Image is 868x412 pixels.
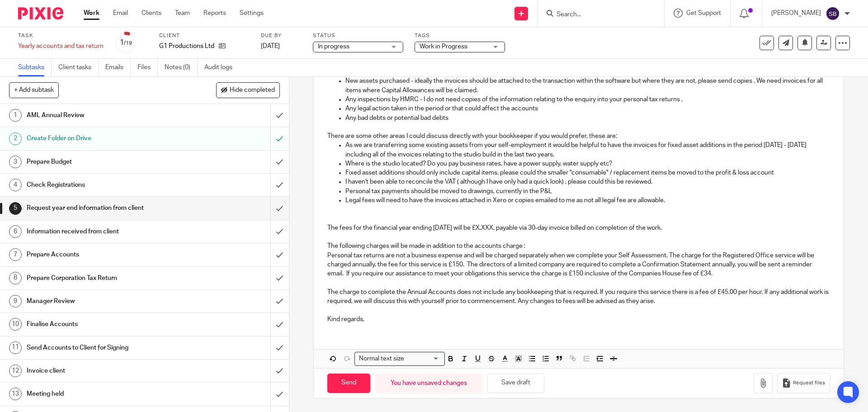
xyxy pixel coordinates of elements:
button: Request files [777,373,830,393]
a: Settings [240,9,264,18]
p: Where is the studio located? Do you pay business rates, have a power supply, water supply etc? [345,159,830,168]
span: Hide completed [230,87,275,94]
div: 9 [9,295,22,308]
p: As we are transferring some existing assets from your self-employment it would be helpful to have... [345,141,830,159]
div: 1 [9,109,22,122]
h1: Meeting held [27,387,183,401]
h1: Send Accounts to Client for Signing [27,341,183,355]
label: Status [313,32,403,39]
a: Audit logs [204,59,239,76]
label: Due by [261,32,302,39]
div: 7 [9,248,22,261]
label: Client [159,32,250,39]
span: Request files [793,379,825,387]
div: 1 [120,38,132,48]
p: Fixed asset additions should only include capital items, please could the smaller "consumable" / ... [345,168,830,177]
h1: Prepare Corporation Tax Return [27,271,183,285]
p: The charge to complete the Annual Accounts does not include any bookkeeping that is required. If ... [327,288,830,306]
img: svg%3E [826,6,840,21]
a: Work [84,9,99,18]
p: The fees for the financial year ending [DATE] will be £X,XXX, payable via 30-day invoice billed o... [327,223,830,232]
p: G1 Productions Ltd [159,42,214,51]
a: Emails [105,59,131,76]
a: Email [113,9,128,18]
div: Yearly accounts and tax return [18,42,104,51]
div: 11 [9,341,22,354]
p: Legal fees will need to have the invoices attached in Xero or copies emailed to me as not all leg... [345,196,830,205]
h1: Manager Review [27,294,183,308]
div: 13 [9,388,22,400]
h1: Request year end information from client [27,201,183,215]
div: Search for option [354,352,445,366]
a: Files [137,59,158,76]
h1: Information received from client [27,225,183,238]
p: Any bad debts or potential bad debts [345,114,830,123]
a: Reports [203,9,226,18]
p: Personal tax payments should be moved to drawings, currently in the P&L [345,187,830,196]
p: [PERSON_NAME] [771,9,821,18]
div: 3 [9,156,22,168]
div: 2 [9,133,22,145]
div: 10 [9,318,22,331]
div: 12 [9,365,22,377]
label: Task [18,32,104,39]
a: Clients [142,9,161,18]
span: In progress [318,43,349,50]
p: Any legal action taken in the period or that could affect the accounts [345,104,830,113]
a: Notes (0) [165,59,198,76]
input: Search for option [407,354,439,364]
p: Any inspections by HMRC - I do not need copies of the information relating to the enquiry into yo... [345,95,830,104]
button: + Add subtask [9,82,59,98]
a: Team [175,9,190,18]
h1: Prepare Budget [27,155,183,169]
a: Subtasks [18,59,52,76]
h1: Create Folder on Drive [27,132,183,145]
span: Work in Progress [420,43,467,50]
div: 6 [9,225,22,238]
input: Search [556,11,637,19]
p: There are some other areas I could discuss directly with your bookkeeper if you would prefer, the... [327,132,830,141]
h1: Check Registrations [27,178,183,192]
a: Client tasks [58,59,99,76]
h1: Finalise Accounts [27,317,183,331]
div: 5 [9,202,22,215]
small: /19 [124,41,132,46]
span: Normal text size [357,354,406,364]
p: Kind regards, [327,315,830,324]
p: I haven't been able to reconcile the VAT ( although I have only had a quick look) , please could ... [345,177,830,186]
p: New assets purchased - ideally the invoices should be attached to the transaction within the soft... [345,76,830,95]
button: Save draft [487,374,544,393]
div: 4 [9,179,22,191]
div: 8 [9,272,22,284]
label: Tags [415,32,505,39]
input: Send [327,374,370,393]
p: Personal tax returns are not a business expense and will be charged separately when we complete y... [327,251,830,279]
div: You have unsaved changes [375,374,483,393]
h1: Prepare Accounts [27,248,183,261]
button: Hide completed [216,82,280,98]
p: The following charges will be made in addition to the accounts charge : [327,242,830,251]
span: [DATE] [261,43,280,49]
h1: Invoice client [27,364,183,378]
img: Pixie [18,7,63,19]
h1: AML Annual Review [27,109,183,122]
span: Get Support [686,10,721,16]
